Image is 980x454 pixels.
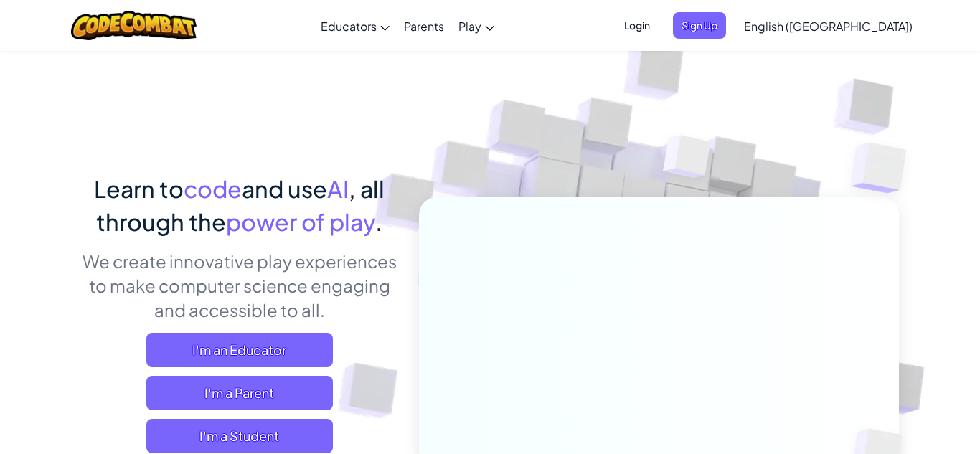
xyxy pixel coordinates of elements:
[146,419,333,453] button: I'm a Student
[71,11,197,40] img: CodeCombat logo
[822,108,946,229] img: Overlap cubes
[146,376,333,410] a: I'm a Parent
[242,174,327,203] span: and use
[184,174,242,203] span: code
[226,207,375,236] span: power of play
[737,6,920,45] a: English ([GEOGRAPHIC_DATA])
[375,207,382,236] span: .
[616,12,659,39] button: Login
[636,107,740,214] img: Overlap cubes
[673,12,726,39] button: Sign Up
[744,19,913,34] span: English ([GEOGRAPHIC_DATA])
[321,19,377,34] span: Educators
[81,249,397,322] p: We create innovative play experiences to make computer science engaging and accessible to all.
[458,19,481,34] span: Play
[314,6,397,45] a: Educators
[94,174,184,203] span: Learn to
[451,6,501,45] a: Play
[327,174,349,203] span: AI
[146,333,333,367] a: I'm an Educator
[397,6,451,45] a: Parents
